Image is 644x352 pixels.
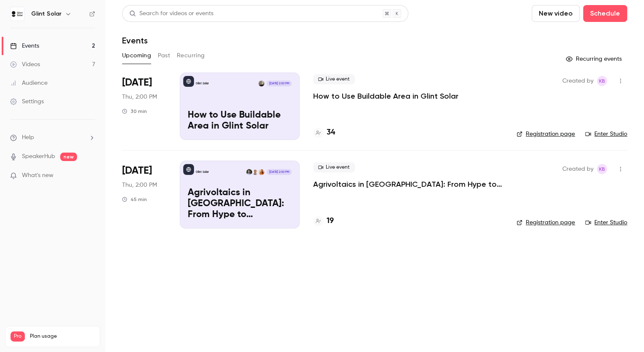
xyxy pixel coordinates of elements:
img: Lise-Marie Bieber [258,169,264,175]
a: Enter Studio [585,218,627,227]
h6: Glint Solar [31,10,61,18]
span: Live event [313,74,355,84]
h4: 34 [327,127,335,138]
img: Glint Solar [11,7,24,21]
span: Live event [313,162,355,172]
span: Thu, 2:00 PM [122,93,157,101]
div: Sep 25 Thu, 2:00 PM (Europe/Berlin) [122,161,166,228]
a: Agrivoltaics in [GEOGRAPHIC_DATA]: From Hype to Implementation [313,179,503,189]
button: Schedule [583,5,627,22]
span: Pro [11,331,25,341]
iframe: Noticeable Trigger [85,172,95,180]
img: Harald Olderheim [246,169,252,175]
span: [DATE] [122,76,152,89]
div: Videos [10,60,40,69]
div: 45 min [122,196,147,203]
span: Help [22,133,34,142]
span: Plan usage [30,333,95,340]
a: SpeakerHub [22,152,55,161]
span: What's new [22,171,53,180]
h4: 19 [327,215,334,227]
button: New video [532,5,580,22]
span: KB [599,76,605,86]
div: Search for videos or events [129,9,213,18]
span: Created by [562,76,593,86]
p: Glint Solar [196,81,209,86]
p: Agrivoltaics in [GEOGRAPHIC_DATA]: From Hype to Implementation [188,188,292,220]
a: Enter Studio [585,130,627,138]
p: How to Use Buildable Area in Glint Solar [188,110,292,132]
span: Created by [562,164,593,174]
span: KB [599,164,605,174]
img: Even Kvelland [252,169,258,175]
a: Registration page [516,130,575,138]
button: Recurring events [562,52,627,66]
span: [DATE] 2:00 PM [266,81,291,86]
div: Sep 18 Thu, 2:00 PM (Europe/Berlin) [122,73,166,140]
button: Recurring [177,49,205,62]
span: Thu, 2:00 PM [122,181,157,189]
a: How to Use Buildable Area in Glint Solar Glint SolarKai Erspamer[DATE] 2:00 PMHow to Use Buildabl... [180,73,300,140]
button: Upcoming [122,49,151,62]
button: Past [158,49,170,62]
img: Kai Erspamer [258,81,264,86]
a: 34 [313,127,335,138]
span: Kathy Barrios [597,164,607,174]
span: [DATE] 2:00 PM [266,169,291,175]
span: Kathy Barrios [597,76,607,86]
p: Glint Solar [196,170,209,174]
div: Events [10,42,39,50]
div: Settings [10,97,44,106]
span: [DATE] [122,164,152,177]
li: help-dropdown-opener [10,133,95,142]
a: 19 [313,215,334,227]
a: How to Use Buildable Area in Glint Solar [313,91,458,101]
h1: Events [122,35,148,46]
span: new [60,153,77,161]
div: 30 min [122,108,147,115]
div: Audience [10,79,48,87]
a: Agrivoltaics in Europe: From Hype to ImplementationGlint SolarLise-Marie BieberEven KvellandHaral... [180,161,300,228]
a: Registration page [516,218,575,227]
